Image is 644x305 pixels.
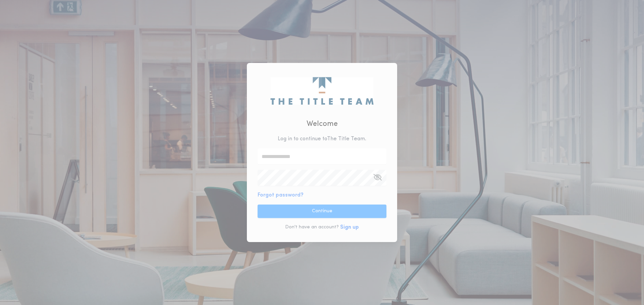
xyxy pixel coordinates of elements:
[270,77,373,104] img: logo
[340,223,359,231] button: Sign up
[258,191,304,199] button: Forgot password?
[278,135,366,143] p: Log in to continue to The Title Team .
[258,205,386,218] button: Continue
[285,224,339,231] p: Don't have an account?
[307,119,338,130] h2: Welcome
